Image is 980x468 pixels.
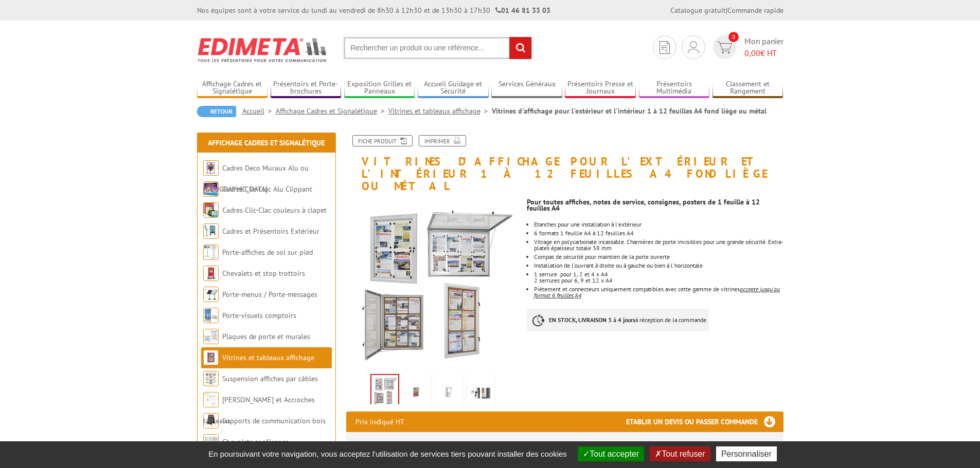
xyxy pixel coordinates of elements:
[197,5,550,15] div: Nos équipes sont à votre service du lundi au vendredi de 8h30 à 12h30 et de 13h30 à 17h30
[527,309,709,331] p: à réception de la commande
[744,48,760,58] span: 0,00
[203,163,309,194] a: Cadres Deco Muraux Alu ou [GEOGRAPHIC_DATA]
[203,392,219,407] img: Cimaises et Accroches tableaux
[419,135,466,146] a: Imprimer
[712,80,783,97] a: Classement et Rangement
[203,434,219,450] img: Chevalets conférence
[436,376,461,408] img: 214510_214511_2.jpg
[222,269,305,278] a: Chevalets et stop trottoirs
[355,411,404,432] p: Prix indiqué HT
[222,311,296,320] a: Porte-visuels comptoirs
[578,446,644,461] button: Tout accepter
[203,395,315,425] a: [PERSON_NAME] et Accroches tableaux
[710,35,783,59] a: devis rapide 0 Mon panier 0,00€ HT
[197,80,268,97] a: Affichage Cadres et Signalétique
[534,230,783,236] li: 6 formats 1 feuille A4 à 12 feuilles A4
[404,376,429,408] img: 214510_214511_1.jpg
[203,202,219,218] img: Cadres Clic-Clac couleurs à clapet
[203,450,572,458] span: En poursuivant votre navigation, vous acceptez l'utilisation de services tiers pouvant installer ...
[203,266,219,281] img: Chevalets et stop trottoirs
[727,6,783,15] a: Commande rapide
[388,106,492,116] a: Vitrines et tableaux affichage
[670,6,726,15] a: Catalogue gratuit
[626,411,783,432] h3: Etablir un devis ou passer commande
[495,6,550,15] strong: 01 46 81 33 03
[534,254,783,260] li: Compas de sécurité pour maintien de la porte ouverte
[534,286,783,298] li: Piètement et connecteurs uniquement compatibles avec cette gamme de vitrines
[271,80,342,97] a: Présentoirs et Porte-brochures
[222,374,318,383] a: Suspension affiches par câbles
[338,135,791,193] h1: Vitrines d'affichage pour l'extérieur et l'intérieur 1 à 12 feuilles A4 fond liège ou métal
[222,205,327,215] a: Cadres Clic-Clac couleurs à clapet
[222,332,310,341] a: Plaques de porte et murales
[346,198,520,371] img: vitrines_d_affichage_214506_1.jpg
[534,285,780,299] em: accepte jusqu'au format 6 feuilles A4
[670,5,783,15] div: |
[688,41,699,53] img: devis rapide
[203,287,219,302] img: Porte-menus / Porte-messages
[276,106,388,116] a: Affichage Cadres et Signalétique
[203,245,219,260] img: Porte-affiches de sol sur pied
[716,446,777,461] button: Personnaliser (fenêtre modale)
[371,375,398,407] img: vitrines_d_affichage_214506_1.jpg
[468,376,493,408] img: 214510_214511_3.jpg
[660,41,670,54] img: devis rapide
[352,135,413,146] a: Fiche produit
[534,221,783,228] p: Etanches pour une installation à l'extérieur
[197,31,328,69] img: Edimeta
[491,80,562,97] a: Services Généraux
[203,160,219,176] img: Cadres Deco Muraux Alu ou Bois
[639,80,710,97] a: Présentoirs Multimédia
[208,138,325,147] a: Affichage Cadres et Signalétique
[534,271,783,284] li: 1 serrure pour 1, 2 et 4 x A4 2 serrures pour 6, 9 et 12 x A4
[744,47,783,59] span: € HT
[534,239,783,251] li: Vitrage en polycarbonate incassable. Charnières de porte invisibles pour une grande sécurité. Ext...
[534,263,783,269] li: Installation de l'ouvrant à droite ou à gauche ou bien à l'horizontale
[222,353,314,362] a: Vitrines et tableaux affichage
[203,329,219,344] img: Plaques de porte et murales
[222,248,313,257] a: Porte-affiches de sol sur pied
[222,184,312,194] a: Cadres Clic-Clac Alu Clippant
[242,106,276,116] a: Accueil
[222,290,317,299] a: Porte-menus / Porte-messages
[197,106,236,117] a: Retour
[222,437,289,446] a: Chevalets conférence
[344,80,415,97] a: Exposition Grilles et Panneaux
[203,308,219,323] img: Porte-visuels comptoirs
[344,37,532,59] input: Rechercher un produit ou une référence...
[509,37,531,59] input: rechercher
[203,223,219,239] img: Cadres et Présentoirs Extérieur
[728,32,739,42] span: 0
[717,42,732,53] img: devis rapide
[492,106,767,116] li: Vitrines d'affichage pour l'extérieur et l'intérieur 1 à 12 feuilles A4 fond liège ou métal
[222,416,326,425] a: Supports de communication bois
[203,371,219,386] img: Suspension affiches par câbles
[744,35,783,59] span: Mon panier
[418,80,489,97] a: Accueil Guidage et Sécurité
[650,446,710,461] button: Tout refuser
[565,80,636,97] a: Présentoirs Presse et Journaux
[549,316,635,324] strong: EN STOCK, LIVRAISON 3 à 4 jours
[527,197,760,213] strong: Pour toutes affiches, notes de service, consignes, posters de 1 feuille à 12 feuilles A4
[203,350,219,365] img: Vitrines et tableaux affichage
[222,227,319,236] a: Cadres et Présentoirs Extérieur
